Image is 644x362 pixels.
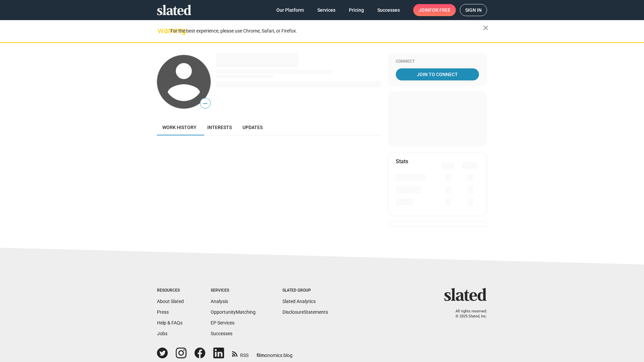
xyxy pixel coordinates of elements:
a: DisclosureStatements [282,309,328,315]
mat-icon: warning [158,26,166,35]
div: For the best experience, please use Chrome, Safari, or Firefox. [170,26,483,36]
a: Successes [372,4,405,16]
a: Slated Analytics [282,299,316,304]
span: Sign in [465,4,482,16]
span: Interests [207,125,232,130]
a: Help & FAQs [157,320,182,325]
span: Successes [377,4,400,16]
a: Successes [211,331,232,336]
span: Pricing [349,4,364,16]
div: Resources [157,288,184,293]
span: Updates [243,125,263,130]
a: RSS [232,348,249,359]
span: Our Platform [276,4,304,16]
p: All rights reserved. © 2025 Slated, Inc. [448,309,487,319]
span: Join To Connect [397,68,478,80]
mat-card-title: Stats [396,158,408,165]
div: Services [211,288,256,293]
a: Services [312,4,341,16]
span: Services [317,4,335,16]
a: Pricing [343,4,369,16]
a: filmonomics blog [257,347,292,359]
a: About Slated [157,299,184,304]
a: Work history [157,119,202,135]
a: OpportunityMatching [211,309,256,315]
div: Slated Group [282,288,328,293]
a: Joinfor free [413,4,456,16]
span: — [200,99,210,108]
span: Join [419,4,450,16]
a: Interests [202,119,237,135]
span: for free [429,4,450,16]
a: EP Services [211,320,234,325]
a: Jobs [157,331,167,336]
a: Join To Connect [396,68,479,80]
a: Updates [237,119,268,135]
div: Connect [396,59,479,64]
a: Our Platform [271,4,309,16]
a: Analysis [211,299,228,304]
mat-icon: close [482,24,490,32]
a: Press [157,309,169,315]
span: Work history [162,125,197,130]
span: film [257,353,265,358]
a: Sign in [460,4,487,16]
